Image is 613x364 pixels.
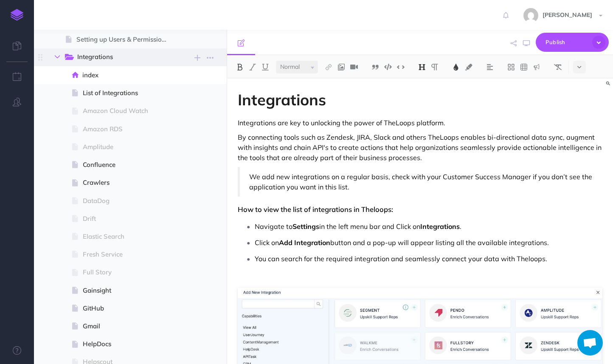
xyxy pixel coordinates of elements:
p: We add new integrations on a regular basis, check with your Customer Success Manager if you don’t... [249,172,593,192]
img: logo-mark.svg [11,9,23,21]
span: Full Story [83,267,176,277]
span: Integrations [238,90,326,109]
div: Open chat [577,330,603,356]
strong: Integrations [420,222,460,231]
img: Callout dropdown menu button [533,64,540,71]
img: Add video button [350,64,358,71]
img: Text color button [452,64,460,71]
span: Integrations are key to unlocking the power of TheLoops platform. [238,119,445,127]
span: Fresh Service [83,249,176,260]
span: GitHub [83,303,176,313]
span: Crawlers [83,178,176,188]
img: 21e142feef428a111d1e80b1ac78ce4f.jpg [523,8,538,23]
span: Gmail [83,321,176,331]
img: Underline button [262,64,269,71]
p: Click on button and a pop-up will appear listing all the available integrations. [255,236,602,249]
img: Inline code button [397,64,405,70]
img: Link button [325,64,332,71]
span: Integrations [77,52,163,63]
span: Elastic Search [83,231,176,242]
span: Gainsight [83,285,176,296]
span: Amazon RDS [83,124,176,134]
span: Setting up Users & Permissions [76,34,176,45]
p: You can search for the required integration and seamlessly connect your data with Theloops. [255,252,602,265]
span: Drift [83,214,176,224]
span: Amazon Cloud Watch [83,106,176,116]
strong: Settings [292,222,319,231]
span: Confluence [83,160,176,170]
img: Create table button [520,64,528,71]
span: How to view the list of integrations in Theloops: [238,205,393,214]
span: Amplitude [83,142,176,152]
img: Bold button [236,64,244,71]
span: Publish [546,36,588,49]
span: index [82,70,176,80]
span: List of Integrations [83,88,176,98]
img: Add image button [337,64,345,71]
img: Clear styles button [554,64,562,71]
span: [PERSON_NAME] [538,11,596,19]
img: Italic button [249,64,256,71]
img: Text background color button [465,64,472,71]
img: Paragraph button [431,64,439,71]
strong: Add Integration [279,238,330,247]
span: HelpDocs [83,339,176,349]
img: Headings dropdown button [418,64,426,71]
span: DataDog [83,196,176,206]
img: Alignment dropdown menu button [486,64,494,71]
p: Navigate to in the left menu bar and Click on . [255,220,602,233]
button: Publish [536,33,609,52]
span: By connecting tools such as Zendesk, JIRA, Slack and others TheLoops enables bi-directional data ... [238,133,603,162]
img: Blockquote button [371,64,379,71]
img: Code block button [384,64,392,70]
